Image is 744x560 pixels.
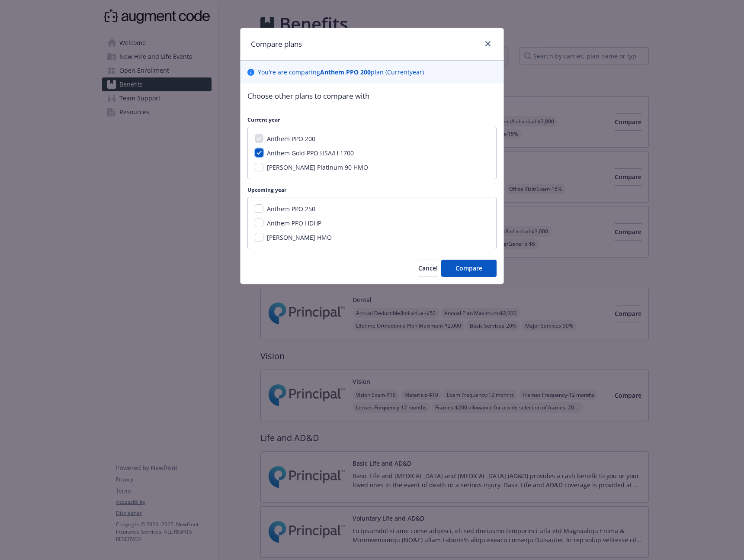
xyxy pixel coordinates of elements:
[251,39,302,50] h1: Compare plans
[483,39,493,49] a: close
[418,260,438,277] button: Cancel
[247,90,497,102] p: Choose other plans to compare with
[267,135,315,143] span: Anthem PPO 200
[267,163,368,171] span: [PERSON_NAME] Platinum 90 HMO
[441,260,497,277] button: Compare
[418,264,438,272] span: Cancel
[267,219,321,227] span: Anthem PPO HDHP
[455,264,482,272] span: Compare
[267,233,332,241] span: [PERSON_NAME] HMO
[247,116,497,123] p: Current year
[247,186,497,193] p: Upcoming year
[267,149,354,157] span: Anthem Gold PPO HSA/H 1700
[267,205,315,213] span: Anthem PPO 250
[258,68,424,77] p: You ' re are comparing plan ( Current year)
[320,68,371,76] b: Anthem PPO 200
